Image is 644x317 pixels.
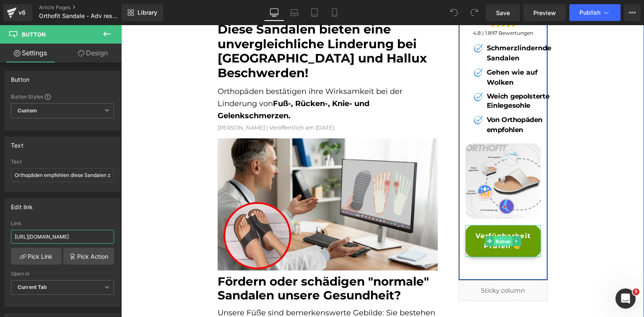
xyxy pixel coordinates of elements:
div: Button Styles [11,93,114,100]
div: Text [11,137,23,149]
span: Button [373,211,391,221]
a: Laptop [284,4,304,21]
span: Save [496,8,510,17]
b: Weich gepolsterte Einlegesohle [366,67,428,84]
b: Fördern oder schädigen "normale" Sandalen unsere Gesundheit? [96,249,308,278]
button: Publish [569,4,621,21]
a: Pick Action [63,248,114,265]
span: 4,8 | 1.897 Bewertungen [352,5,412,11]
font: Orthopäden bestätigen ihre Wirksamkeit bei der Linderung von [96,62,281,95]
a: Preview [523,4,566,21]
span: 5 [633,288,639,295]
button: Redo [466,4,483,21]
span: Verfügbarkeit prüfen 👉 [352,206,412,226]
a: Design [62,44,123,62]
a: Pick Link [11,248,62,265]
input: https://your-shop.myshopify.com [11,230,114,244]
a: Desktop [264,4,284,21]
div: Open in [11,271,114,277]
button: More [624,4,641,21]
a: Tablet [304,4,325,21]
b: Gehen wie auf Wolken [366,43,416,61]
b: Custom [18,107,37,114]
b: Schmerzlindernde Sandalen [366,19,430,37]
a: New Library [122,4,163,21]
span: Preview [533,8,556,17]
span: Library [138,9,157,16]
div: Button [11,71,29,83]
span: Button [22,31,46,38]
a: Expand / Collapse [391,211,400,221]
a: Article Pages [39,4,135,11]
a: Mobile [325,4,345,21]
button: Undo [446,4,462,21]
div: Link [11,221,114,226]
b: Current Tab [18,284,47,290]
div: Text [11,159,114,165]
b: Von Orthopäden empfohlen [366,91,421,109]
a: v6 [3,4,32,21]
strong: Fuß-, Rücken-, Knie- und Gelenkschmerzen. [96,74,248,95]
span: Publish [579,9,600,16]
div: v6 [17,7,27,18]
span: Orthofit Sandale - Adv research [39,13,119,19]
div: Edit link [11,199,33,210]
font: [PERSON_NAME] | Veröffentlich am [DATE] [96,99,213,106]
iframe: Intercom live chat [615,288,636,309]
